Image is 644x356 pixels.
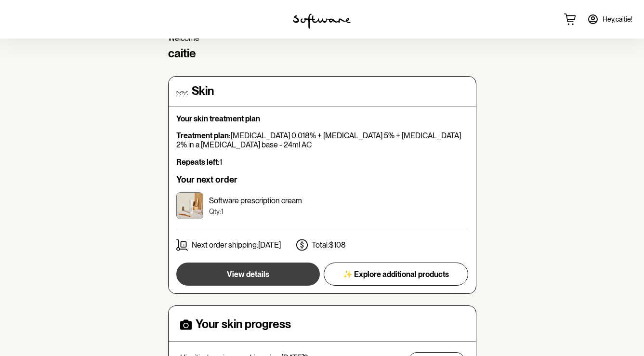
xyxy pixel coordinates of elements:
[209,196,302,205] p: Software prescription cream
[603,15,632,24] span: Hey, caitie !
[176,131,468,149] p: [MEDICAL_DATA] 0.018% + [MEDICAL_DATA] 5% + [MEDICAL_DATA] 2% in a [MEDICAL_DATA] base - 24ml AC
[196,317,291,331] h4: Your skin progress
[176,158,220,167] strong: Repeats left:
[209,208,302,216] p: Qty: 1
[324,263,468,286] button: ✨ Explore additional products
[176,158,468,167] p: 1
[343,270,449,279] span: ✨ Explore additional products
[192,84,214,98] h4: Skin
[176,174,468,185] h6: Your next order
[168,47,476,61] h4: caitie
[176,114,468,123] p: Your skin treatment plan
[581,8,638,31] a: Hey,caitie!
[192,240,281,250] p: Next order shipping: [DATE]
[176,131,231,140] strong: Treatment plan:
[227,270,269,279] span: View details
[176,192,203,219] img: ckrj6wta500023h5xcy0pra31.jpg
[312,240,346,250] p: Total: $108
[176,263,320,286] button: View details
[293,13,351,29] img: software logo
